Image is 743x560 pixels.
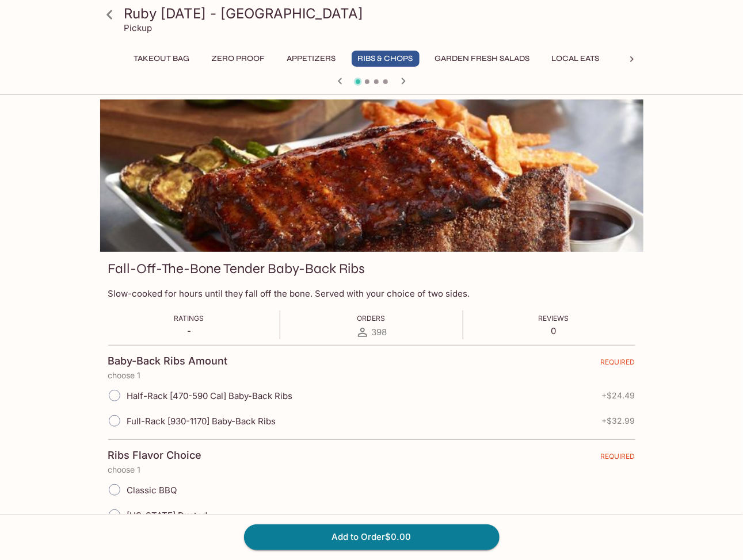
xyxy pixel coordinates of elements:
[601,358,635,371] span: REQUIRED
[127,510,208,521] span: [US_STATE] Dusted
[352,51,420,67] button: Ribs & Chops
[281,51,342,67] button: Appetizers
[174,325,204,336] p: -
[127,416,276,427] span: Full-Rack [930-1170] Baby-Back Ribs
[108,449,202,462] h4: Ribs Flavor Choice
[127,390,293,401] span: Half-Rack [470-590 Cal] Baby-Back Ribs
[174,314,204,323] span: Ratings
[615,51,667,67] button: Chicken
[429,51,536,67] button: Garden Fresh Salads
[108,288,635,299] p: Slow-cooked for hours until they fall off the bone. Served with your choice of two sides.
[108,355,228,367] h4: Baby-Back Ribs Amount
[205,51,272,67] button: Zero Proof
[602,416,635,425] span: + $32.99
[124,5,639,22] h3: Ruby [DATE] - [GEOGRAPHIC_DATA]
[539,314,569,323] span: Reviews
[602,391,635,400] span: + $24.49
[108,371,635,380] p: choose 1
[100,99,643,252] div: Fall-Off-The-Bone Tender Baby-Back Ribs
[124,22,153,33] p: Pickup
[128,51,196,67] button: Takeout Bag
[601,452,635,465] span: REQUIRED
[357,314,386,323] span: Orders
[546,51,606,67] button: Local Eats
[108,260,365,278] h3: Fall-Off-The-Bone Tender Baby-Back Ribs
[127,485,177,496] span: Classic BBQ
[108,465,635,474] p: choose 1
[372,327,387,337] span: 398
[539,325,569,336] p: 0
[244,524,500,550] button: Add to Order$0.00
